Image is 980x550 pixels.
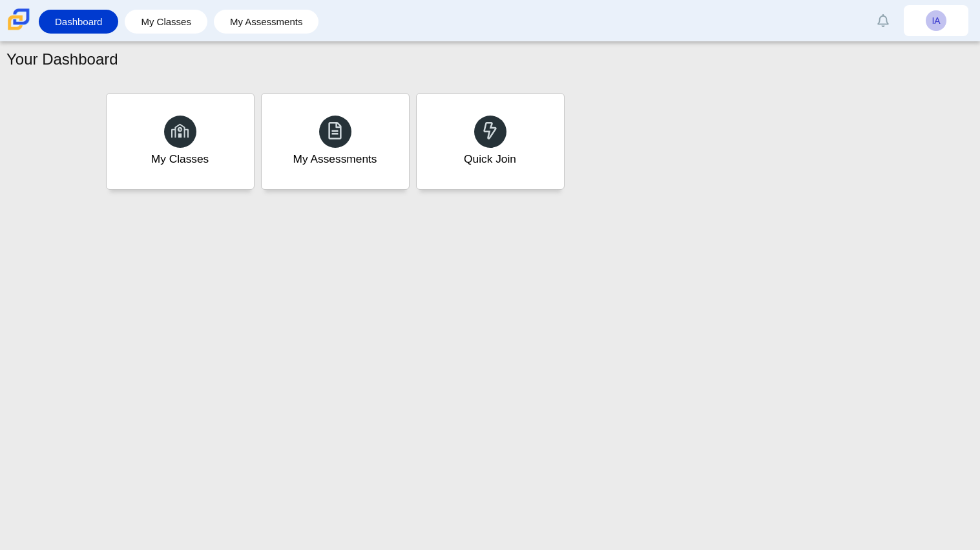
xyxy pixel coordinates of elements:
span: IA [932,16,940,25]
a: My Assessments [220,10,313,34]
a: My Assessments [261,93,410,190]
a: Carmen School of Science & Technology [5,24,32,35]
h1: Your Dashboard [6,48,118,70]
a: Dashboard [45,10,112,34]
div: My Classes [151,151,209,167]
img: Carmen School of Science & Technology [5,6,32,33]
a: Quick Join [416,93,565,190]
a: Alerts [869,6,897,35]
a: My Classes [131,10,201,34]
div: My Assessments [293,151,377,167]
div: Quick Join [464,151,516,167]
a: My Classes [106,93,255,190]
a: IA [904,5,968,36]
